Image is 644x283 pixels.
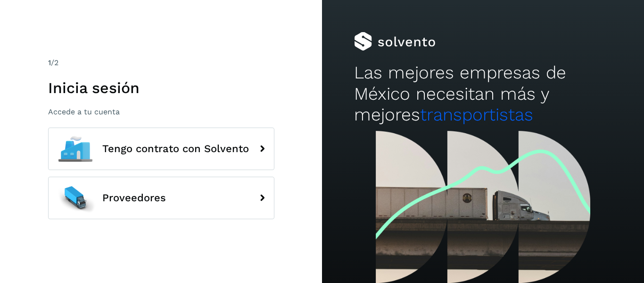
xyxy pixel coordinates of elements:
[48,128,274,170] button: Tengo contrato con Solvento
[48,58,51,67] span: 1
[48,177,274,219] button: Proveedores
[48,107,274,116] p: Accede a tu cuenta
[102,143,249,154] span: Tengo contrato con Solvento
[420,104,533,125] span: transportistas
[354,62,611,125] h2: Las mejores empresas de México necesitan más y mejores
[102,192,166,204] span: Proveedores
[48,79,274,97] h1: Inicia sesión
[48,57,274,69] div: /2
